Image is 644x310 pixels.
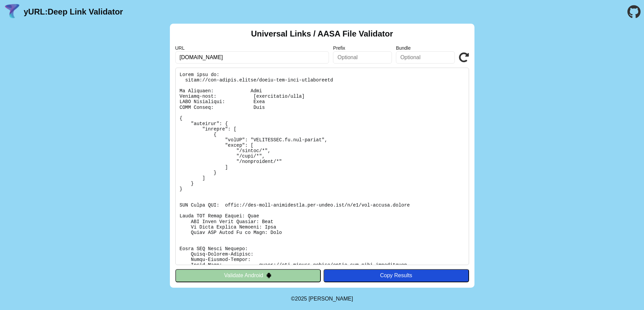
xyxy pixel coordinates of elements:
[24,7,123,17] a: yURL:Deep Link Validator
[324,269,469,282] button: Copy Results
[175,45,329,51] label: URL
[175,51,329,64] input: Required
[327,272,466,279] div: Copy Results
[396,51,455,64] input: Optional
[3,3,21,21] img: yURL Logo
[333,51,392,64] input: Optional
[266,272,272,278] img: droidIcon.svg
[251,29,393,39] h2: Universal Links / AASA File Validator
[396,45,455,51] label: Bundle
[175,269,321,282] button: Validate Android
[291,288,353,310] footer: ©
[333,45,392,51] label: Prefix
[309,296,353,302] a: Michael Ibragimchayev's Personal Site
[295,296,307,302] span: 2025
[175,68,469,265] pre: Lorem ipsu do: sitam://con-adipis.elitse/doeiu-tem-inci-utlaboreetd Ma Aliquaen: Admi Veniamq-nos...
